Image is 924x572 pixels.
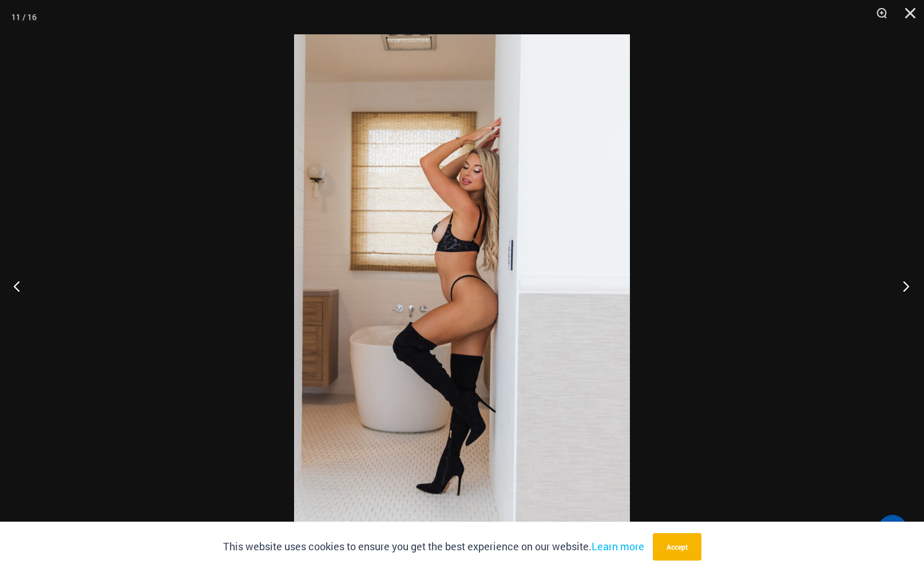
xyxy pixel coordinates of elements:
[881,257,924,315] button: Next
[592,539,644,553] a: Learn more
[294,34,630,538] img: Nights Fall Silver Leopard 1036 Bra 6516 Micro 06
[223,538,644,555] p: This website uses cookies to ensure you get the best experience on our website.
[653,533,701,561] button: Accept
[11,9,37,26] div: 11 / 16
